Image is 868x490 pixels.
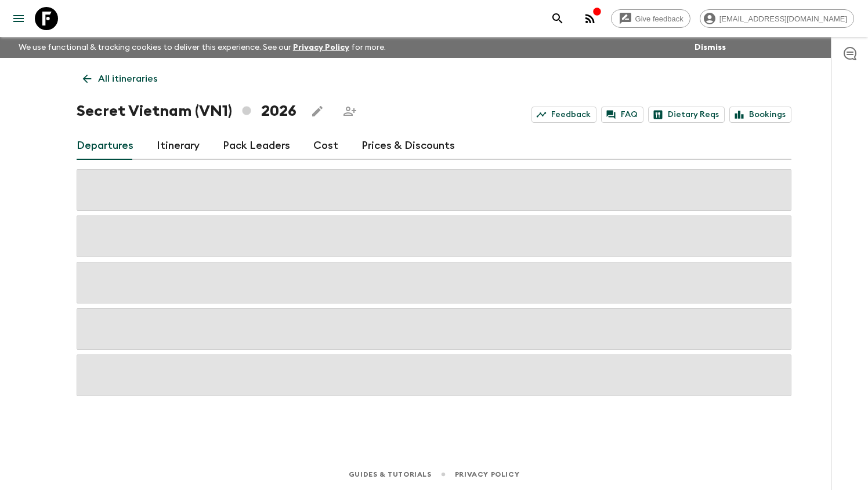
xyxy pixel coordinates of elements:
[7,7,30,30] button: menu
[77,67,164,90] a: All itineraries
[611,9,690,28] a: Give feedback
[293,43,349,52] a: Privacy Policy
[98,72,157,86] p: All itineraries
[692,39,729,56] button: Dismiss
[629,14,690,23] span: Give feedback
[306,100,329,123] button: Edit this itinerary
[531,107,596,123] a: Feedback
[77,100,296,123] h1: Secret Vietnam (VN1) 2026
[77,132,133,160] a: Departures
[601,107,643,123] a: FAQ
[713,14,853,23] span: [EMAIL_ADDRESS][DOMAIN_NAME]
[700,9,854,28] div: [EMAIL_ADDRESS][DOMAIN_NAME]
[729,107,791,123] a: Bookings
[648,107,725,123] a: Dietary Reqs
[223,132,290,160] a: Pack Leaders
[455,468,519,481] a: Privacy Policy
[313,132,338,160] a: Cost
[349,468,432,481] a: Guides & Tutorials
[14,37,390,58] p: We use functional & tracking cookies to deliver this experience. See our for more.
[546,7,569,30] button: search adventures
[157,132,200,160] a: Itinerary
[361,132,455,160] a: Prices & Discounts
[338,100,361,123] span: Share this itinerary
